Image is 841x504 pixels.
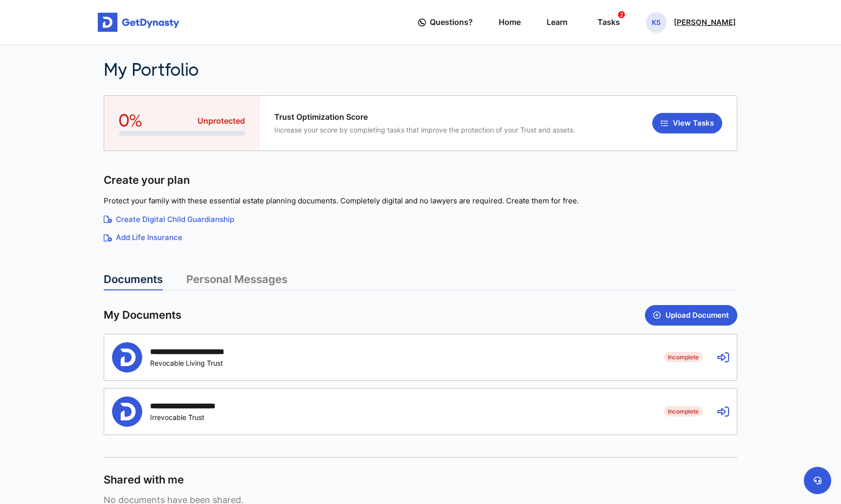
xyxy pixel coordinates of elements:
p: Protect your family with these essential estate planning documents. Completely digital and no law... [104,196,737,207]
a: Questions? [418,8,473,36]
div: Tasks [598,13,620,31]
span: Shared with me [104,473,184,487]
span: Incomplete [664,352,703,362]
span: 0% [119,110,142,131]
span: Incomplete [664,406,703,416]
span: KS [646,12,666,33]
a: Home [499,8,521,36]
img: Person [112,396,142,427]
span: Unprotected [198,115,245,127]
img: Get started for free with Dynasty Trust Company [98,13,179,32]
div: Irrevocable Trust [150,413,234,421]
p: [PERSON_NAME] [674,19,736,26]
span: Create your plan [104,173,190,187]
button: Upload Document [645,305,737,326]
a: Documents [104,273,163,290]
span: Increase your score by completing tasks that improve the protection of your Trust and assets. [274,126,575,134]
button: KS[PERSON_NAME] [646,12,736,33]
a: Tasks2 [594,8,620,36]
h2: My Portfolio [104,60,574,81]
a: Learn [547,8,568,36]
span: Questions? [430,13,473,31]
div: Revocable Living Trust [150,359,249,367]
img: Person [112,342,142,373]
a: Personal Messages [186,273,288,290]
a: Create Digital Child Guardianship [104,214,737,225]
span: Trust Optimization Score [274,112,575,122]
span: 2 [618,11,625,18]
button: View Tasks [652,113,722,133]
span: My Documents [104,308,181,322]
a: Add Life Insurance [104,232,737,243]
